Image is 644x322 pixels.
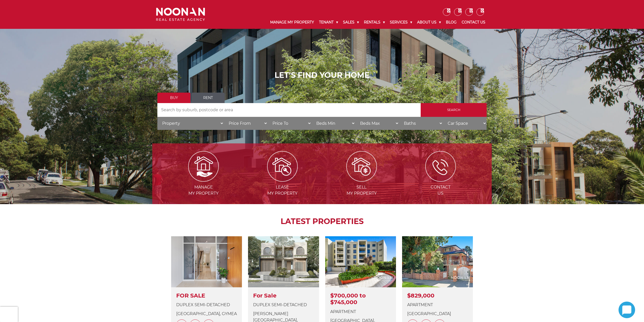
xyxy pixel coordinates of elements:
span: Contact Us [402,184,479,196]
a: Rentals [361,16,387,29]
input: Search [421,103,487,117]
a: Managemy Property [165,164,242,196]
a: Leasemy Property [243,164,321,196]
a: Rent [191,93,225,103]
a: Buy [157,93,190,103]
img: Noonan Real Estate Agency [156,8,205,21]
a: Manage My Property [268,16,317,29]
a: Contact Us [459,16,488,29]
a: Blog [443,16,459,29]
a: Tenant [317,16,340,29]
a: About Us [415,16,443,29]
img: Lease my property [267,151,298,182]
span: Manage my Property [165,184,242,196]
span: Lease my Property [243,184,321,196]
a: Sales [340,16,361,29]
a: ContactUs [402,164,479,196]
h2: LATEST PROPERTIES [165,217,479,226]
h1: LET'S FIND YOUR HOME [157,71,487,80]
img: Manage my Property [188,151,219,182]
a: Sellmy Property [323,164,401,196]
img: Sell my property [346,151,377,182]
a: Services [387,16,415,29]
input: Search by suburb, postcode or area [157,103,421,117]
img: ICONS [425,151,456,182]
span: Sell my Property [323,184,401,196]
